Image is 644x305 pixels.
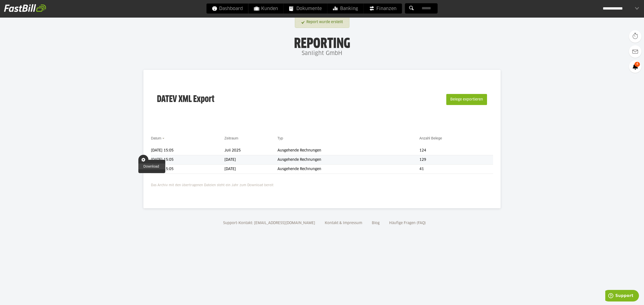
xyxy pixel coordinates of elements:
a: Anzahl Belege [419,136,442,140]
span: 4 [634,62,640,67]
td: [DATE] 15:05 [151,155,224,165]
td: [DATE] [224,155,277,165]
td: Ausgehende Rechnungen [277,155,419,165]
a: Report wurde erstellt [301,18,343,27]
td: Ausgehende Rechnungen [277,165,419,174]
a: Finanzen [364,4,402,14]
a: Zeitraum [224,136,238,140]
a: Kunden [249,4,284,14]
td: [DATE] [224,165,277,174]
h3: DATEV XML Export [157,83,214,116]
p: Das Archiv mit den übertragenen Dateien steht ein Jahr zum Download bereit [151,180,493,188]
img: fastbill_logo_white.png [4,4,46,12]
h1: Reporting [50,35,594,48]
iframe: Öffnet ein Widget, in dem Sie weitere Informationen finden [605,290,639,302]
a: Datum [151,136,161,140]
td: 129 [419,155,493,165]
td: Ausgehende Rechnungen [277,146,419,155]
span: Banking [333,4,358,14]
td: [DATE] 15:05 [151,165,224,174]
a: Dashboard [207,4,248,14]
a: Typ [277,136,283,140]
a: Kontakt & Impressum [323,221,364,225]
a: 4 [629,60,641,73]
td: 41 [419,165,493,174]
img: sort_desc.gif [162,138,166,139]
span: Dashboard [212,4,243,14]
td: 124 [419,146,493,155]
td: Juli 2025 [224,146,277,155]
a: Blog [370,221,381,225]
a: Banking [328,4,364,14]
span: Kunden [254,4,278,14]
span: Dokumente [289,4,322,14]
a: Download [138,164,165,169]
a: Dokumente [284,4,327,14]
span: Finanzen [369,4,396,14]
a: Support-Kontakt: [EMAIL_ADDRESS][DOMAIN_NAME] [221,221,317,225]
a: Häufige Fragen (FAQ) [387,221,428,225]
button: Belege exportieren [446,94,487,105]
td: [DATE] 15:05 [151,146,224,155]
